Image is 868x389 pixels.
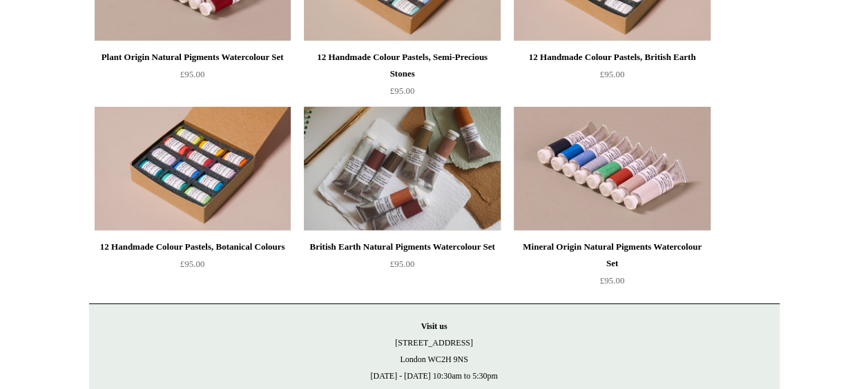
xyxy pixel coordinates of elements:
[307,239,496,255] div: British Earth Natural Pigments Watercolour Set
[390,86,415,96] span: £95.00
[600,69,625,79] span: £95.00
[304,107,500,231] img: British Earth Natural Pigments Watercolour Set
[514,49,710,106] a: 12 Handmade Colour Pastels, British Earth £95.00
[600,275,625,286] span: £95.00
[95,49,291,106] a: Plant Origin Natural Pigments Watercolour Set £95.00
[95,107,291,231] a: 12 Handmade Colour Pastels, Botanical Colours Close up of the pastels to better showcase colours
[514,239,710,295] a: Mineral Origin Natural Pigments Watercolour Set £95.00
[304,239,500,295] a: British Earth Natural Pigments Watercolour Set £95.00
[98,239,287,255] div: 12 Handmade Colour Pastels, Botanical Colours
[95,239,291,295] a: 12 Handmade Colour Pastels, Botanical Colours £95.00
[517,239,706,272] div: Mineral Origin Natural Pigments Watercolour Set
[514,107,710,231] a: Mineral Origin Natural Pigments Watercolour Set Mineral Origin Natural Pigments Watercolour Set
[307,49,496,82] div: 12 Handmade Colour Pastels, Semi-Precious Stones
[517,49,706,66] div: 12 Handmade Colour Pastels, British Earth
[304,107,500,231] a: British Earth Natural Pigments Watercolour Set British Earth Natural Pigments Watercolour Set
[390,259,415,269] span: £95.00
[304,49,500,106] a: 12 Handmade Colour Pastels, Semi-Precious Stones £95.00
[180,69,205,79] span: £95.00
[98,49,287,66] div: Plant Origin Natural Pigments Watercolour Set
[180,259,205,269] span: £95.00
[95,107,291,231] img: 12 Handmade Colour Pastels, Botanical Colours
[421,321,447,331] strong: Visit us
[514,107,710,231] img: Mineral Origin Natural Pigments Watercolour Set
